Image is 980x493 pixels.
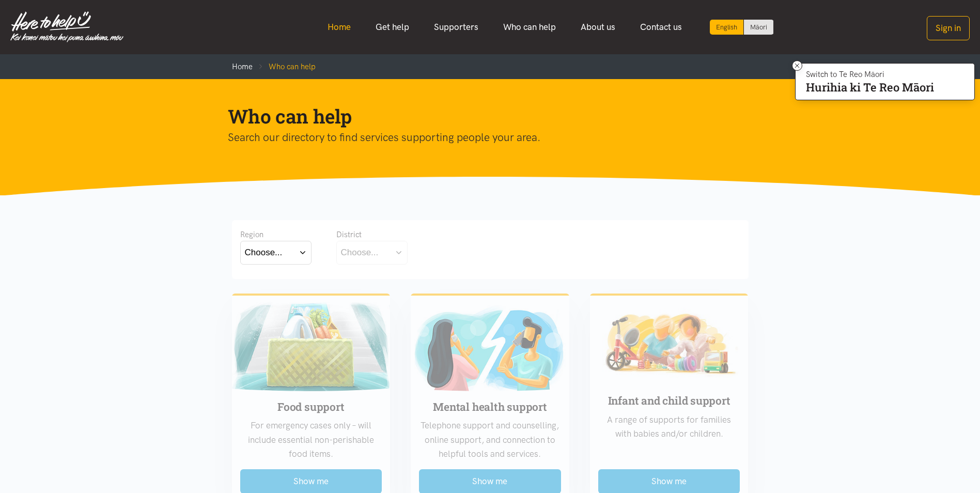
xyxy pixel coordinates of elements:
div: Choose... [341,245,379,259]
p: Hurihia ki Te Reo Māori [806,83,934,92]
a: About us [568,16,628,38]
a: Who can help [491,16,568,38]
div: Region [240,228,312,241]
a: Contact us [628,16,694,38]
h1: Who can help [228,104,736,129]
div: Current language [710,20,744,35]
p: Switch to Te Reo Māori [806,71,934,78]
img: Home [10,11,123,42]
p: Search our directory to find services supporting people your area. [228,129,736,146]
a: Supporters [422,16,491,38]
a: Home [315,16,363,38]
div: District [336,228,408,241]
a: Get help [363,16,422,38]
a: Home [232,62,253,71]
button: Choose... [336,241,408,264]
div: Language toggle [710,20,774,35]
div: Choose... [245,245,283,259]
li: Who can help [253,60,316,73]
button: Choose... [240,241,312,264]
button: Sign in [927,16,970,40]
a: Switch to Te Reo Māori [744,20,773,35]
